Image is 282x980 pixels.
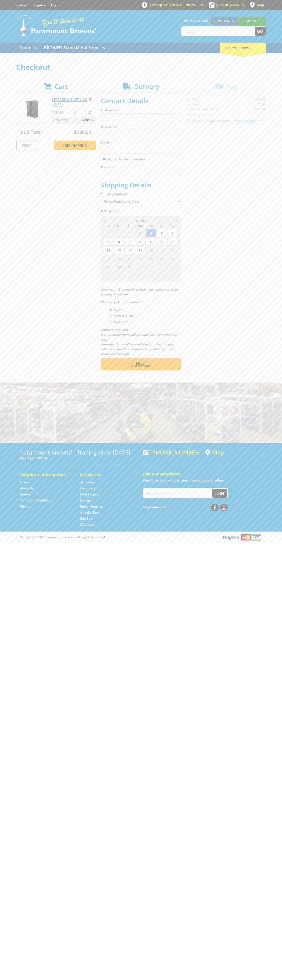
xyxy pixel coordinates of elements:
[182,27,255,36] input: Search
[107,157,145,161] label: Sign up for the newsletter
[20,449,139,456] h3: Paramount Browns' - Trading since [DATE]
[222,534,262,541] img: PayPal, Mastercard, Visa accepted
[125,271,135,279] span: 7
[167,246,178,254] span: 20
[101,209,181,213] label: Pick Up Date
[114,246,124,254] span: 15
[103,271,113,279] span: 5
[101,287,178,296] em: Paramount Browns will contact you when your order is ready for pickup
[20,97,44,121] img: STORAGE CABINET 2.0M - BLACK
[20,498,52,503] a: Go to the Terms and Conditions page
[21,129,42,135] span: Sub Total
[20,492,32,496] a: Go to the Contact page
[146,238,156,246] span: 11
[20,472,72,477] h5: Corporate Information
[20,456,139,460] p: [STREET_ADDRESS]
[125,229,135,237] span: 2
[146,263,156,271] span: 2
[205,449,224,456] a: View a map of Gepps Cross location
[135,246,146,254] span: 17
[135,254,146,263] span: 24
[101,124,181,129] label: Last name
[101,181,181,189] h2: Shipping Details
[20,504,30,509] a: Go to the Privacy page
[146,223,156,229] span: Th
[167,263,178,271] span: 4
[114,263,124,271] span: 29
[212,489,227,498] button: Join
[143,478,262,483] p: Keep up to date with the latest news and special offers.
[114,254,124,263] span: 22
[16,141,37,150] a: Print
[103,263,113,271] span: 28
[80,510,99,515] a: Go to the Wheelie Bins page
[143,449,201,456] div: [PHONE_NUMBER]
[74,129,91,135] span: $289.00
[125,246,135,254] span: 16
[103,254,113,263] span: 21
[16,63,266,71] h1: Checkout
[80,480,94,484] a: Go to the Hardware page
[157,246,167,254] span: 19
[167,254,178,263] span: 27
[101,192,181,197] label: Shipping Method
[157,238,167,246] span: 12
[80,486,95,490] a: Go to the Machinery page
[135,271,146,279] span: 8
[112,312,135,319] label: Someone Else
[110,365,172,368] span: Confirm order
[80,498,91,503] a: Go to the Storage page
[101,140,181,145] label: Email
[143,471,262,477] h5: Join our Newsletter
[109,320,112,323] input: Please select who will pick up the order.
[125,254,135,263] span: 23
[80,516,93,521] a: Go to the Skip Bins page
[16,3,28,7] a: Go to the Contact page
[220,43,266,53] div: Cart
[181,17,210,24] span: Set your store
[101,171,181,178] input: Please enter your telephone number.
[101,130,181,137] input: Please enter your last name.
[101,165,181,170] label: Phone
[33,3,45,7] a: Go to the registration page
[109,309,112,311] input: Please select who will pick up the order.
[103,229,113,237] span: 31
[114,271,124,279] span: 6
[114,238,124,246] span: 8
[135,263,146,271] span: 1
[103,223,113,229] span: Su
[146,271,156,279] span: 9
[16,43,40,53] a: Go to the Products page
[103,238,113,246] span: 7
[157,271,167,279] span: 10
[51,3,60,7] a: Log in
[210,17,238,25] a: Gepps Cross
[114,223,124,229] span: Mo
[80,522,94,527] a: Go to the Gift Cards page
[114,229,124,237] span: 1
[157,254,167,263] span: 26
[135,229,146,237] span: 3
[236,45,250,50] span: (1 item)
[101,114,181,121] input: Please enter your first name.
[167,271,178,279] span: 11
[101,108,181,113] label: First name
[103,246,113,254] span: 14
[109,314,112,317] input: Please select who will pick up the order.
[20,480,29,484] a: Go to the Home page
[101,358,181,370] button: Next Confirm order
[143,502,228,512] div: Stay Connected
[54,141,96,150] a: Keep Shopping
[82,117,94,123] span: $289.00
[125,263,135,271] span: 30
[157,229,167,237] span: 5
[167,238,178,246] span: 13
[101,146,181,153] input: Please enter your email address.
[80,492,100,496] a: Go to the Steel Supplies page
[41,43,108,53] a: Go to the BROWNS Scrap Metal Services page
[80,504,103,509] a: Go to the Timber Supplies page
[136,219,146,223] span: [DATE]
[167,229,178,237] span: 6
[157,263,167,271] span: 3
[135,223,146,229] span: We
